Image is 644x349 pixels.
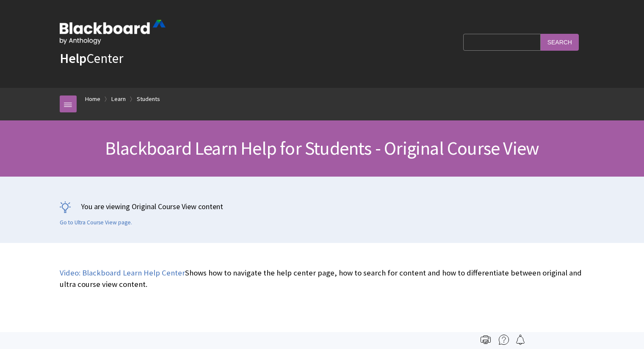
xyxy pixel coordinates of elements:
input: Search [541,34,579,50]
a: Home [85,94,100,104]
a: Learn [111,94,126,104]
a: HelpCenter [60,50,123,67]
a: Video: Blackboard Learn Help Center [60,268,185,278]
a: Go to Ultra Course View page. [60,219,132,226]
img: Print [481,335,491,345]
img: Blackboard by Anthology [60,20,166,44]
a: Students [137,94,160,104]
span: Blackboard Learn Help for Students - Original Course View [105,136,539,160]
p: Shows how to navigate the help center page, how to search for content and how to differentiate be... [60,267,585,289]
p: You are viewing Original Course View content [60,201,585,212]
img: More help [499,335,509,345]
strong: Help [60,50,86,67]
img: Follow this page [515,335,525,345]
